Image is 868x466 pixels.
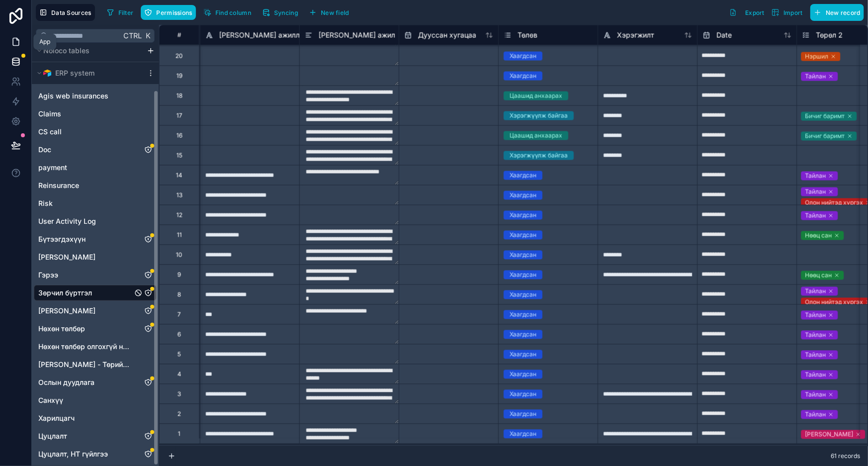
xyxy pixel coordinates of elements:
div: Нөхөн төлбөр олгохгүй нөхцөл [34,339,157,355]
div: Цуцлалт, НТ гүйлгээ [34,446,157,462]
div: Тайлан [805,331,826,340]
div: Хаагдсан [510,271,537,280]
div: Цаашид анхаарах [510,131,563,140]
div: Хаагдсан [510,251,537,260]
span: Цуцлалт [38,431,67,441]
div: Тайлан [805,187,826,196]
div: Олон нийтэд хүргэх [805,198,864,207]
span: Filter [118,9,134,16]
div: 17 [177,112,183,120]
span: User Activity Log [38,216,96,226]
div: Нэгдсэн хүснэгт - Төрийн банк [34,357,157,373]
span: Find column [215,9,251,16]
div: 15 [177,152,183,160]
div: Тайлан [805,172,826,181]
span: Syncing [274,9,298,16]
div: Бүтээгдэхүүн [34,231,157,247]
div: Тайлан [805,371,826,379]
div: Тайлан [805,410,826,419]
span: Date [717,30,732,40]
div: 7 [178,311,181,319]
div: Agis web insurances [34,88,157,104]
div: 19 [177,72,183,80]
div: Харилцагч [34,410,157,426]
div: 14 [176,172,183,180]
div: Risk [34,195,157,211]
div: Нөөц сан [805,271,832,280]
div: 16 [177,132,183,140]
div: Хаагдсан [510,191,537,200]
div: Тайлан [805,72,826,81]
div: Санхүү [34,392,157,408]
span: Санхүү [38,395,63,405]
div: Хаагдсан [510,330,537,339]
div: Нэршил [805,52,829,61]
div: Цуцлалт [34,428,157,444]
span: Noloco tables [43,46,90,56]
button: Noloco tables [34,44,143,58]
div: Зөрчил бүртгэл [34,285,157,301]
div: 10 [176,251,183,259]
span: [PERSON_NAME] [38,306,96,316]
span: K [144,32,151,39]
button: Find column [200,5,255,20]
span: Export [745,9,765,16]
span: Claims [38,109,61,119]
div: Хаагдсан [510,72,537,81]
a: New record [806,4,864,21]
span: Doc [38,145,51,155]
span: [PERSON_NAME] - Төрийн банк [38,360,132,370]
div: User Activity Log [34,213,157,229]
div: Хаагдсан [510,430,537,439]
div: Хаагдсан [510,310,537,319]
div: Тайлан [805,311,826,320]
button: Filter [103,5,137,20]
div: 4 [178,371,182,378]
div: Хаагдсан [510,390,537,399]
div: Бичиг баримт [805,132,845,141]
div: Бичиг баримт [805,112,845,121]
span: Reinsurance [38,181,79,190]
span: Нөхөн төлбөр олгохгүй нөхцөл [38,342,132,352]
div: [PERSON_NAME] [805,430,854,439]
div: 20 [176,52,183,60]
div: Хаагдсан [510,211,537,220]
div: Doc [34,142,157,158]
div: 5 [178,351,181,359]
span: Хэрэгжилт [617,30,655,40]
div: 8 [178,291,181,299]
div: Хаагдсан [510,370,537,379]
div: Тайлан [805,211,826,220]
div: App [39,38,50,46]
span: Agis web insurances [38,91,108,101]
div: Нөхөн төлбөр [34,321,157,337]
div: Зүйлийн дэлгэрэнгүй [34,303,157,319]
div: Хаагдсан [510,410,537,419]
div: 2 [178,410,181,418]
div: 1 [178,430,181,438]
button: Permissions [141,5,195,20]
div: Хаагдсан [510,52,537,61]
span: Төлөв [518,30,538,40]
span: Харилцагч [38,413,75,423]
div: 3 [178,390,181,398]
div: Хэрэгжүүлж байгаа [510,151,568,160]
div: 18 [177,92,183,100]
div: Тайлан [805,351,826,360]
span: Бүтээгдэхүүн [38,234,86,244]
span: [PERSON_NAME] ажил [319,30,395,40]
div: Тайлан [805,390,826,399]
button: Data Sources [36,4,95,21]
span: New record [826,9,861,16]
div: Тайлан [805,287,826,296]
div: Хаагдсан [510,290,537,299]
div: 6 [178,331,181,339]
div: 9 [178,271,181,279]
span: CS call [38,127,62,137]
span: Ctrl [122,29,143,42]
div: Хаагдсан [510,171,537,180]
span: Цуцлалт, НТ гүйлгээ [38,449,108,459]
span: New field [321,9,349,16]
div: Reinsurance [34,178,157,193]
span: Нөхөн төлбөр [38,324,85,334]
